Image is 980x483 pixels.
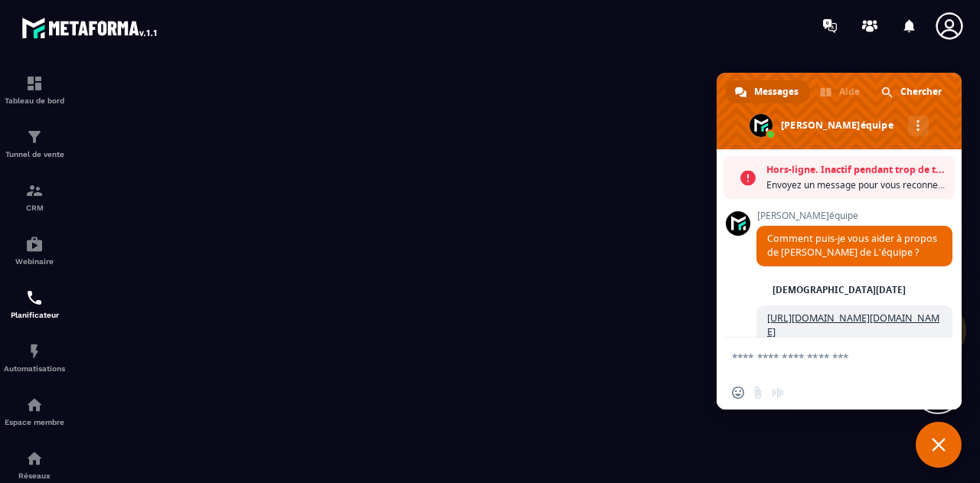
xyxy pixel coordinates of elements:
[4,96,65,105] p: Tableau de bord
[766,178,947,193] span: Envoyez un message pour vous reconnecter.
[4,224,65,277] a: automationsautomationsWebinaire
[4,257,65,266] p: Webinaire
[25,449,44,468] img: social-network
[25,235,44,253] img: automations
[4,116,65,170] a: formationformationTunnel de vente
[4,331,65,384] a: automationsautomationsAutomatisations
[4,364,65,373] p: Automatisations
[756,210,952,221] span: [PERSON_NAME]équipe
[900,80,942,103] span: Chercher
[767,312,939,338] a: [URL][DOMAIN_NAME][DOMAIN_NAME]
[732,387,744,399] span: Insérer un emoji
[872,80,952,103] a: Chercher
[4,277,65,331] a: schedulerschedulerPlanificateur
[25,74,44,93] img: formation
[754,80,799,103] span: Messages
[766,162,947,178] span: Hors-ligne. Inactif pendant trop de temps.
[732,338,916,376] textarea: Entrez votre message...
[25,289,44,307] img: scheduler
[767,232,937,259] span: Comment puis-je vous aider à propos de [PERSON_NAME] de L'équipe ?
[4,63,65,116] a: formationformationTableau de bord
[4,204,65,212] p: CRM
[773,286,906,295] div: [DEMOGRAPHIC_DATA][DATE]
[25,396,44,414] img: automations
[21,14,159,41] img: logo
[4,311,65,319] p: Planificateur
[726,80,809,103] a: Messages
[25,181,44,200] img: formation
[25,342,44,361] img: automations
[25,128,44,146] img: formation
[916,422,962,468] a: Fermer le chat
[4,384,65,438] a: automationsautomationsEspace membre
[4,418,65,426] p: Espace membre
[4,170,65,224] a: formationformationCRM
[4,150,65,158] p: Tunnel de vente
